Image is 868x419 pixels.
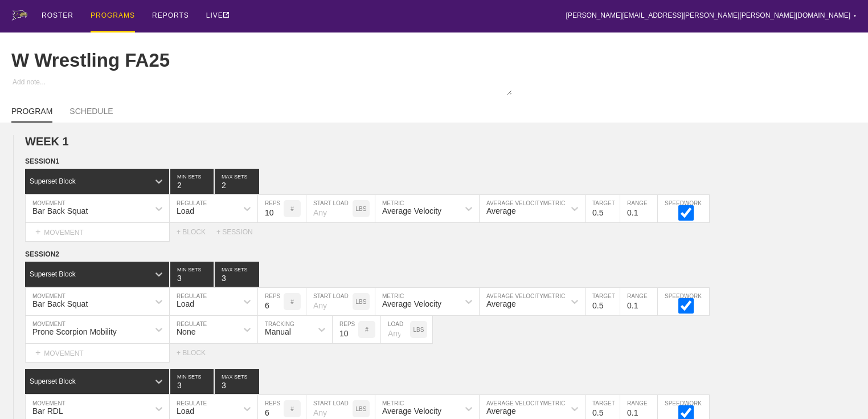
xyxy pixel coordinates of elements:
div: Superset Block [30,270,76,278]
div: Bar Back Squat [32,206,88,215]
div: Bar RDL [32,406,63,416]
div: Average [486,406,516,416]
input: None [215,369,259,394]
div: + BLOCK [177,228,216,236]
a: PROGRAM [11,107,52,123]
p: LBS [356,206,367,212]
p: # [290,206,294,212]
div: Load [177,299,194,308]
p: # [365,327,369,333]
div: Superset Block [30,177,76,185]
p: LBS [356,406,367,412]
div: Average [486,299,516,308]
div: None [177,327,195,336]
div: Superset Block [30,377,76,385]
div: Average Velocity [382,406,441,416]
div: Prone Scorpion Mobility [32,327,117,336]
p: LBS [413,327,424,333]
input: Any [306,195,353,222]
div: Load [177,206,194,215]
div: Average Velocity [382,299,441,308]
a: SCHEDULE [69,107,113,121]
input: None [215,262,259,287]
img: logo [11,10,27,21]
span: + [35,227,40,237]
p: # [290,299,294,305]
div: Average Velocity [382,206,441,215]
div: + BLOCK [177,349,216,357]
div: ▼ [853,13,857,19]
span: + [35,348,40,357]
span: SESSION 2 [25,250,59,258]
span: WEEK 1 [25,135,69,148]
div: + SESSION [216,228,262,236]
input: None [215,169,259,194]
div: MOVEMENT [25,223,170,242]
iframe: Chat Widget [664,287,868,419]
div: MOVEMENT [25,344,170,363]
p: # [290,406,294,412]
span: SESSION 1 [25,157,59,165]
input: Any [381,316,410,343]
input: Any [306,288,353,315]
div: Bar Back Squat [32,299,88,308]
p: LBS [356,299,367,305]
div: Load [177,406,194,416]
div: Manual [265,327,291,336]
div: Average [486,206,516,215]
